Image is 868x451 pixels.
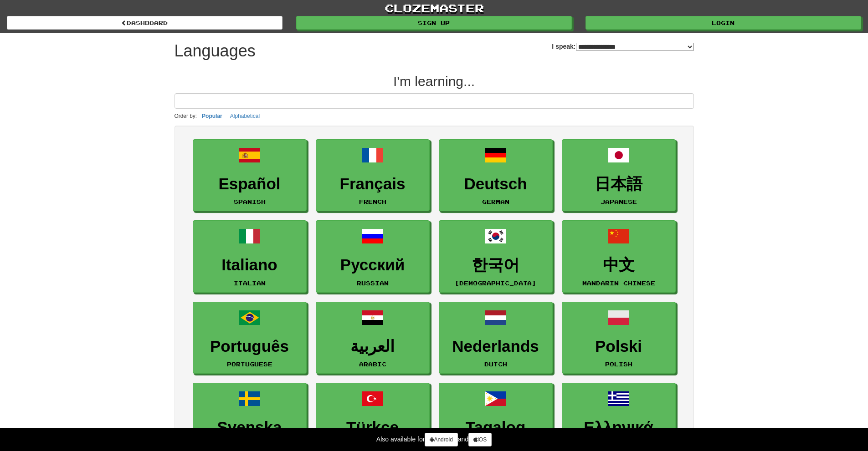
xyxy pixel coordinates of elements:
a: 中文Mandarin Chinese [562,220,676,293]
h3: العربية [321,338,425,355]
small: Dutch [484,361,507,367]
button: Alphabetical [227,111,262,121]
a: Android [425,433,457,446]
h3: 日本語 [567,175,671,193]
small: Arabic [359,361,386,367]
a: العربيةArabic [316,302,430,374]
a: FrançaisFrench [316,139,430,212]
small: French [359,198,386,205]
h3: Svenska [198,419,302,436]
h3: Nederlands [444,338,548,355]
a: DeutschGerman [439,139,553,212]
small: German [482,198,509,205]
a: 日本語Japanese [562,139,676,212]
label: I speak: [552,42,693,51]
h3: Tagalog [444,419,548,436]
a: EspañolSpanish [193,139,307,212]
small: [DEMOGRAPHIC_DATA] [455,280,536,286]
h3: Русский [321,256,425,274]
h1: Languages [175,42,256,60]
a: PolskiPolish [562,302,676,374]
a: РусскийRussian [316,220,430,293]
small: Order by: [175,113,197,119]
small: Italian [234,280,266,286]
small: Polish [605,361,632,367]
small: Russian [357,280,389,286]
h2: I'm learning... [175,74,694,89]
h3: 한국어 [444,256,548,274]
a: dashboard [7,16,282,30]
h3: Español [198,175,302,193]
a: Sign up [296,16,572,30]
select: I speak: [576,43,694,51]
small: Portuguese [227,361,272,367]
h3: Polski [567,338,671,355]
a: NederlandsDutch [439,302,553,374]
a: iOS [468,433,492,446]
h3: Português [198,338,302,355]
a: PortuguêsPortuguese [193,302,307,374]
a: Login [586,16,861,30]
h3: 中文 [567,256,671,274]
h3: Ελληνικά [567,419,671,436]
h3: Italiano [198,256,302,274]
button: Popular [199,111,225,121]
small: Mandarin Chinese [582,280,655,286]
h3: Français [321,175,425,193]
h3: Türkçe [321,419,425,436]
h3: Deutsch [444,175,548,193]
small: Japanese [601,198,637,205]
a: ItalianoItalian [193,220,307,293]
small: Spanish [234,198,266,205]
a: 한국어[DEMOGRAPHIC_DATA] [439,220,553,293]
